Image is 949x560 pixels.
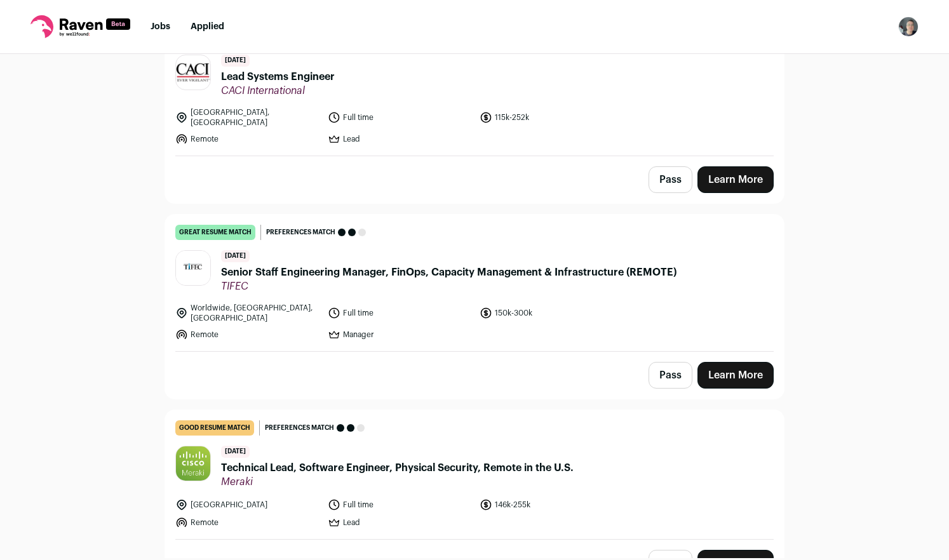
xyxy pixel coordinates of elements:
li: 150k-300k [480,303,624,323]
img: 19514210-medium_jpg [898,17,919,37]
a: Applied [191,22,224,31]
span: CACI International [221,84,335,97]
img: 6ab5635d18595fdb855f09cb584cb1d85261566ffe28de4deeefcf8e49653e00.jpg [176,446,210,481]
a: Learn More [697,362,774,389]
img: ad5e93deff76af6c9c1594c273578b54a90a69d7ff5afeac0caec6d87da0752e.jpg [176,63,210,83]
a: good resume match Preferences match [DATE] Technical Lead, Software Engineer, Physical Security, ... [165,410,784,539]
li: 146k-255k [480,498,624,511]
li: Remote [175,328,320,341]
li: Lead [328,516,473,529]
span: Preferences match [266,226,335,239]
li: Full time [328,303,473,323]
li: [GEOGRAPHIC_DATA], [GEOGRAPHIC_DATA] [175,107,320,128]
span: [DATE] [221,250,250,262]
button: Open dropdown [898,17,919,37]
button: Pass [649,166,692,193]
li: Lead [328,133,473,145]
span: TIFEC [221,280,676,293]
img: 1bed34e9a7ad1f5e209559f65fd51d1a42f3522dafe3eea08c5e904d6a2faa38 [176,251,210,285]
li: Worldwide, [GEOGRAPHIC_DATA], [GEOGRAPHIC_DATA] [175,303,320,323]
span: [DATE] [221,55,250,67]
a: great resume match Preferences match [DATE] Senior Staff Engineering Manager, FinOps, Capacity Ma... [165,215,784,351]
span: Technical Lead, Software Engineer, Physical Security, Remote in the U.S. [221,460,574,476]
li: Full time [328,107,473,128]
li: 115k-252k [480,107,624,128]
a: great resume match Preferences match [DATE] Lead Systems Engineer CACI International [GEOGRAPHIC_... [165,19,784,156]
li: Remote [175,133,320,145]
span: Preferences match [265,422,334,434]
div: great resume match [175,225,255,240]
li: Full time [328,498,473,511]
a: Jobs [151,22,170,31]
span: [DATE] [221,446,250,458]
li: Manager [328,328,473,341]
span: Senior Staff Engineering Manager, FinOps, Capacity Management & Infrastructure (REMOTE) [221,265,676,280]
a: Learn More [697,166,774,193]
span: Meraki [221,476,574,488]
span: Lead Systems Engineer [221,69,335,84]
button: Pass [649,362,692,389]
li: Remote [175,516,320,529]
li: [GEOGRAPHIC_DATA] [175,498,320,511]
div: good resume match [175,420,254,436]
